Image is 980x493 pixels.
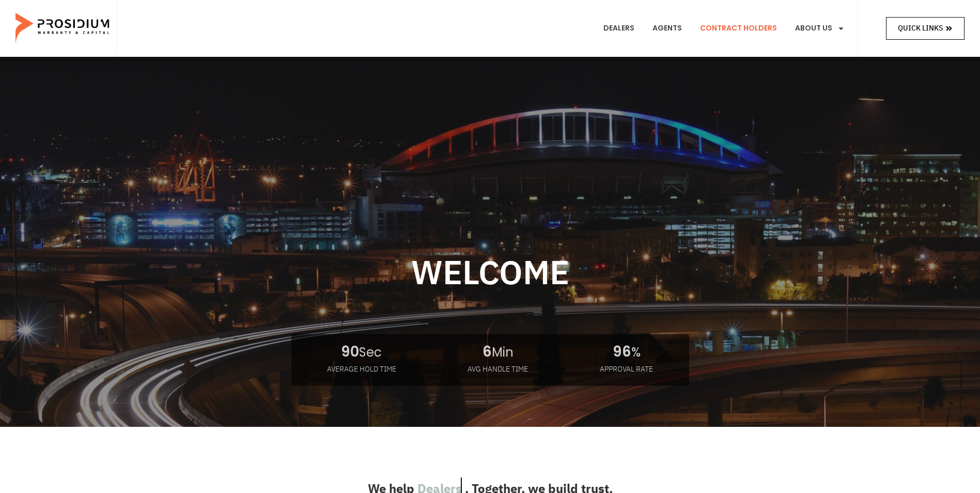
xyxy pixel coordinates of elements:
a: About Us [787,9,852,48]
span: Quick Links [898,22,943,35]
a: Dealers [596,9,642,48]
nav: Menu [596,9,852,48]
a: Quick Links [886,17,965,39]
a: Contract Holders [692,9,785,48]
a: Agents [645,9,690,48]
